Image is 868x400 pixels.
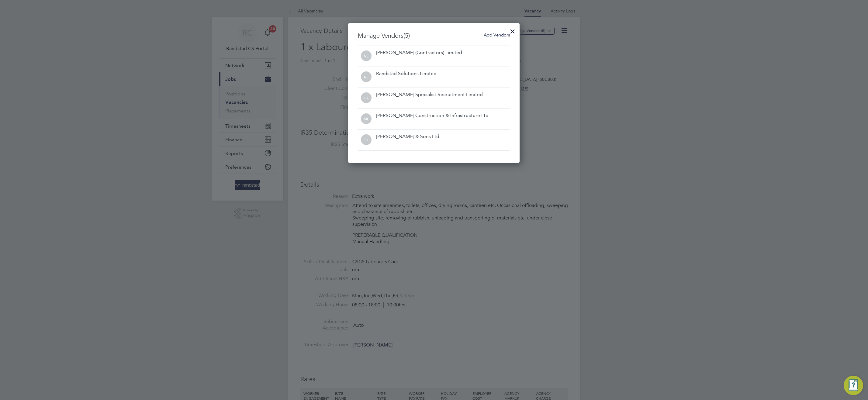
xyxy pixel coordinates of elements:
button: Engage Resource Center [844,376,863,395]
div: [PERSON_NAME] Construction & Infrastructure Ltd [376,112,489,119]
div: [PERSON_NAME] Specialist Recruitment Limited [376,91,483,98]
div: [PERSON_NAME] & Sons Ltd. [376,133,441,140]
div: Randstad Solutions Limited [376,71,437,77]
div: [PERSON_NAME] (Contractors) Limited [376,50,462,56]
span: HL [361,93,372,103]
span: VL [361,51,372,61]
span: Add Vendors [484,32,510,38]
span: ML [361,114,372,124]
span: RL [361,72,372,82]
span: DL [361,135,372,145]
span: (5) [403,32,410,40]
h3: Manage Vendors [358,32,510,40]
